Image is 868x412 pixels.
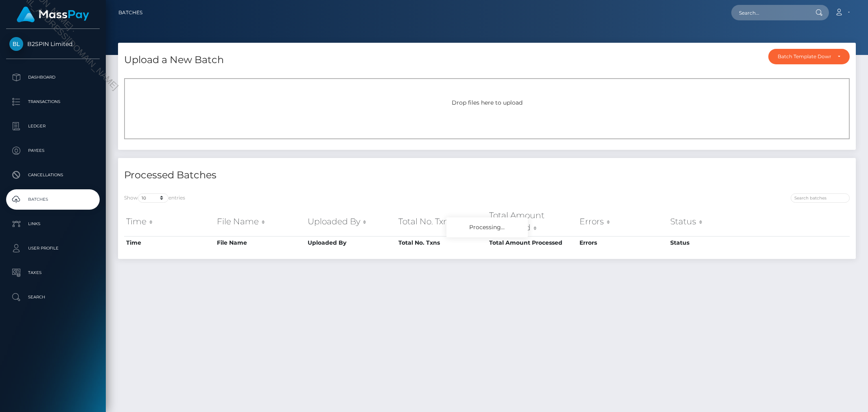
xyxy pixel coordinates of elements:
th: Status [668,236,759,249]
input: Search... [731,5,808,20]
button: Batch Template Download [768,49,850,64]
span: B2SPIN Limited [6,40,100,48]
div: Processing... [446,217,528,237]
label: Show entries [124,193,185,203]
h4: Upload a New Batch [124,53,224,67]
th: Total Amount Processed [487,236,578,249]
span: Drop files here to upload [452,99,523,106]
p: Taxes [9,267,96,279]
p: User Profile [9,242,96,254]
th: Time [124,207,215,236]
th: Status [668,207,759,236]
p: Ledger [9,120,96,132]
th: Errors [577,207,668,236]
a: Transactions [6,92,100,112]
img: B2SPIN Limited [9,37,23,51]
input: Search batches [791,193,850,203]
p: Dashboard [9,71,96,83]
th: Uploaded By [306,236,396,249]
a: Batches [6,189,100,210]
th: Total No. Txns [396,236,487,249]
a: User Profile [6,238,100,259]
p: Payees [9,145,96,157]
th: Total No. Txns [396,207,487,236]
a: Batches [118,4,142,21]
th: File Name [215,207,306,236]
p: Links [9,218,96,230]
a: Search [6,287,100,307]
p: Search [9,291,96,303]
a: Dashboard [6,67,100,88]
p: Transactions [9,96,96,108]
p: Batches [9,193,96,206]
p: Cancellations [9,169,96,181]
a: Cancellations [6,165,100,185]
div: Batch Template Download [778,53,831,60]
th: Errors [577,236,668,249]
th: Time [124,236,215,249]
a: Ledger [6,116,100,136]
th: File Name [215,236,306,249]
th: Uploaded By [306,207,396,236]
th: Total Amount Processed [487,207,578,236]
a: Taxes [6,263,100,283]
h4: Processed Batches [124,168,481,182]
select: Showentries [138,193,168,203]
img: MassPay Logo [17,7,89,22]
a: Links [6,214,100,234]
a: Payees [6,140,100,161]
